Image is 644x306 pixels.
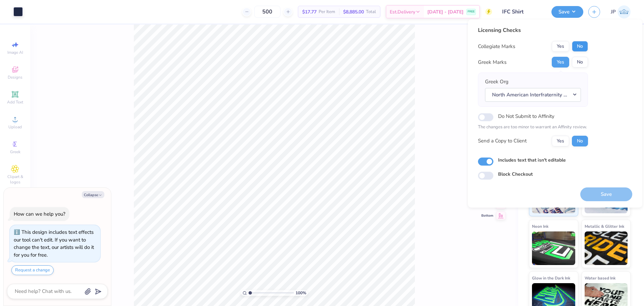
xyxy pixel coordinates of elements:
[8,75,22,80] span: Designs
[532,223,548,230] span: Neon Ink
[478,43,515,50] div: Collegiate Marks
[572,41,588,52] button: No
[572,57,588,68] button: No
[611,8,616,16] span: JP
[390,8,415,15] span: Est. Delivery
[302,8,317,15] span: $17.77
[7,50,23,55] span: Image AI
[468,9,475,14] span: FREE
[366,8,376,15] span: Total
[478,26,588,34] div: Licensing Checks
[552,41,569,52] button: Yes
[3,174,27,185] span: Clipart & logos
[14,229,94,258] div: This design includes text effects our tool can't edit. If you want to change the text, our artist...
[552,136,569,146] button: Yes
[498,171,533,178] label: Block Checkout
[572,136,588,146] button: No
[611,5,631,18] a: JP
[497,5,546,18] input: Untitled Design
[478,124,588,131] p: The changes are too minor to warrant an Affinity review.
[481,213,493,218] span: Bottom
[343,8,364,15] span: $8,885.00
[319,8,335,15] span: Per Item
[478,58,506,66] div: Greek Marks
[8,124,22,130] span: Upload
[82,191,104,198] button: Collapse
[585,231,628,265] img: Metallic & Glitter Ink
[551,6,583,18] button: Save
[10,149,20,155] span: Greek
[427,8,464,15] span: [DATE] - [DATE]
[296,290,306,296] span: 100 %
[532,274,570,281] span: Glow in the Dark Ink
[485,88,581,102] button: North American Interfraternity Conference
[485,78,508,86] label: Greek Org
[585,223,624,230] span: Metallic & Glitter Ink
[498,112,554,121] label: Do Not Submit to Affinity
[532,231,575,265] img: Neon Ink
[254,6,280,18] input: – –
[478,137,527,145] div: Send a Copy to Client
[7,99,23,105] span: Add Text
[552,57,569,68] button: Yes
[498,157,566,164] label: Includes text that isn't editable
[585,274,615,281] span: Water based Ink
[11,265,54,275] button: Request a change
[14,211,65,217] div: How can we help you?
[618,5,631,18] img: John Paul Torres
